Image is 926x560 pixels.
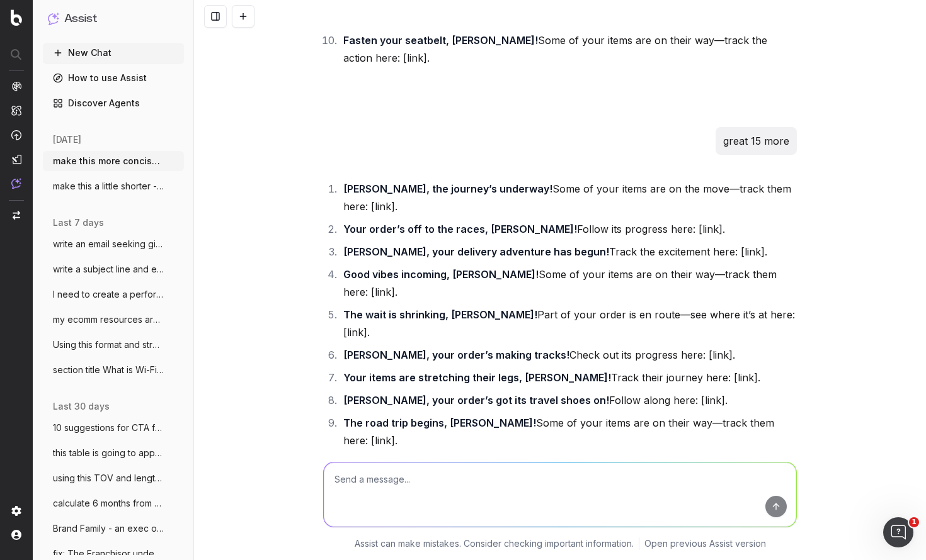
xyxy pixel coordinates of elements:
li: Some of your items are on their way—track them here: [link]. [340,266,797,301]
span: write an email seeking giodance from HR: [53,238,164,250]
p: great 15 more [723,132,789,150]
h1: Assist [64,10,97,28]
img: Intelligence [11,105,21,116]
span: calculate 6 months from [DATE] [53,497,164,510]
span: Using this format and structure and tone [53,339,164,351]
button: write an email seeking giodance from HR: [43,234,184,254]
button: make this more concise and clear: Hi Mar [43,151,184,171]
p: Assist can make mistakes. Consider checking important information. [355,537,634,550]
span: last 30 days [53,400,110,413]
strong: Your items are stretching their legs, [PERSON_NAME]! [343,371,611,384]
li: Some of your items are on the move—track them here: [link]. [340,180,797,215]
span: this table is going to appear on a [PERSON_NAME] [53,447,164,459]
button: make this a little shorter - Before brin [43,176,184,196]
button: I need to create a performance review sc [43,284,184,305]
img: Assist [11,178,21,189]
li: Some of your items are on their way—track them here: [link]. [340,414,797,449]
iframe: Intercom live chat [883,517,913,547]
strong: [PERSON_NAME], your order’s got its travel shoes on! [343,394,609,406]
img: Activation [11,130,21,140]
button: Using this format and structure and tone [43,335,184,355]
span: my ecomm resources are thin. for big eve [53,313,164,326]
button: calculate 6 months from [DATE] [43,493,184,513]
span: I need to create a performance review sc [53,288,164,301]
strong: The wait is shrinking, [PERSON_NAME]! [343,308,537,321]
img: Switch project [13,211,20,220]
a: Open previous Assist version [644,537,766,550]
button: my ecomm resources are thin. for big eve [43,310,184,330]
img: Analytics [11,81,21,91]
span: make this a little shorter - Before brin [53,180,164,193]
li: Follow its progress here: [link]. [340,220,797,238]
img: Assist [48,13,59,25]
strong: The road trip begins, [PERSON_NAME]! [343,417,536,429]
span: write a subject line and email to our se [53,263,164,276]
img: My account [11,530,21,540]
strong: Good vibes incoming, [PERSON_NAME]! [343,268,539,281]
img: Botify logo [11,9,22,26]
li: Some of your items are on their way—track the action here: [link]. [340,31,797,67]
button: New Chat [43,43,184,63]
img: Setting [11,506,21,516]
strong: [PERSON_NAME], the journey’s underway! [343,182,552,195]
span: [DATE] [53,133,81,146]
span: 1 [909,517,919,527]
li: Part of your order is en route—see where it’s at here: [link]. [340,306,797,341]
strong: Your order’s off to the races, [PERSON_NAME]! [343,223,577,235]
li: Track the excitement here: [link]. [340,243,797,260]
li: Follow along here: [link]. [340,391,797,409]
span: make this more concise and clear: Hi Mar [53,155,164,167]
img: Studio [11,154,21,164]
button: Assist [48,10,179,28]
span: last 7 days [53,216,104,229]
strong: [PERSON_NAME], your order’s making tracks! [343,349,569,361]
strong: [PERSON_NAME], your delivery adventure has begun! [343,245,609,258]
li: Track their journey here: [link]. [340,369,797,386]
button: write a subject line and email to our se [43,259,184,279]
span: 10 suggestions for CTA for link to windo [53,422,164,434]
button: Brand Family - an exec overview: D AT T [43,518,184,539]
span: section title What is Wi-Fi 7? Wi-Fi 7 ( [53,364,164,376]
span: Brand Family - an exec overview: D AT T [53,522,164,535]
span: using this TOV and length: Cold snap? No [53,472,164,484]
span: fix: The Franchisor understands that the [53,547,164,560]
button: 10 suggestions for CTA for link to windo [43,418,184,438]
a: Discover Agents [43,93,184,113]
button: this table is going to appear on a [PERSON_NAME] [43,443,184,463]
button: using this TOV and length: Cold snap? No [43,468,184,488]
a: How to use Assist [43,68,184,88]
li: Check out its progress here: [link]. [340,346,797,364]
button: section title What is Wi-Fi 7? Wi-Fi 7 ( [43,360,184,380]
strong: Fasten your seatbelt, [PERSON_NAME]! [343,34,538,47]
